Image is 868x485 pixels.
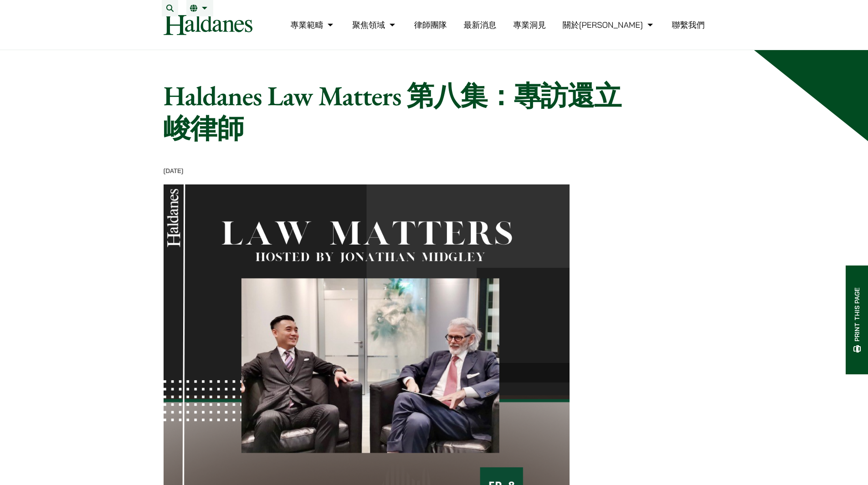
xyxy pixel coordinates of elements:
h1: Haldanes Law Matters 第八集：專訪還立峻律師 [164,79,637,145]
img: Logo of Haldanes [164,15,252,35]
a: 繁 [190,5,210,12]
a: 聚焦領域 [352,20,397,30]
a: 關於何敦 [563,20,655,30]
a: 專業洞見 [513,20,546,30]
time: [DATE] [164,167,184,175]
a: 專業範疇 [290,20,335,30]
a: 最新消息 [463,20,496,30]
a: 律師團隊 [414,20,447,30]
a: 聯繫我們 [672,20,705,30]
